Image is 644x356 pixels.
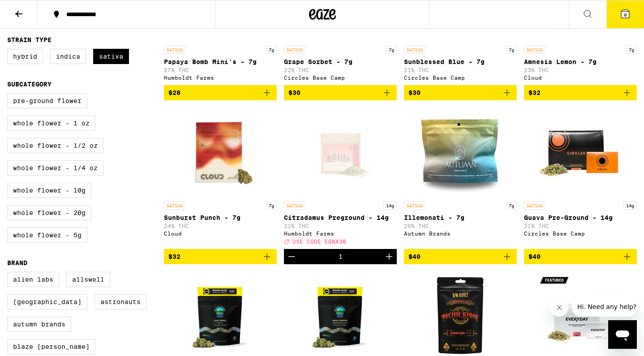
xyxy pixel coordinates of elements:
[528,253,541,260] span: $40
[164,107,277,249] a: Open page for Sunburst Punch - 7g from Cloud
[164,46,185,54] p: SATIVA
[7,339,95,354] label: Blaze [PERSON_NAME]
[404,58,517,65] p: Sunblessed Blue - 7g
[606,0,644,28] button: 9
[416,107,505,197] img: Autumn Brands - Illemonati - 7g
[284,231,397,236] div: Humboldt Farms
[164,231,277,236] div: Cloud
[626,46,637,54] p: 7g
[7,227,87,243] label: Whole Flower - 5g
[164,85,277,100] button: Add to bag
[284,58,397,65] p: Grape Sorbet - 7g
[292,239,346,244] span: USE CODE EQNX30
[7,272,59,287] label: Alien Labs
[266,202,277,210] p: 7g
[7,116,95,131] label: Whole Flower - 1 oz
[7,294,87,309] label: [GEOGRAPHIC_DATA]
[404,46,425,54] p: SATIVA
[7,36,52,43] legend: Strain Type
[284,46,305,54] p: SATIVA
[404,75,517,81] div: Circles Base Camp
[164,75,277,81] div: Humboldt Farms
[524,75,637,81] div: Cloud
[284,202,305,210] p: SATIVA
[404,214,517,221] p: Illemonati - 7g
[524,46,545,54] p: SATIVA
[284,85,397,100] button: Add to bag
[164,214,277,221] p: Sunburst Punch - 7g
[7,49,43,64] label: Hybrid
[524,223,637,229] p: 21% THC
[7,317,71,332] label: Autumn Brands
[66,272,110,287] label: Allswell
[176,107,265,197] img: Cloud - Sunburst Punch - 7g
[524,231,637,236] div: Circles Base Camp
[164,67,277,73] p: 27% THC
[386,46,397,54] p: 7g
[284,214,397,221] p: Citradamus Preground - 14g
[168,89,180,96] span: $28
[7,93,87,108] label: Pre-ground Flower
[7,183,91,198] label: Whole Flower - 10g
[524,58,637,65] p: Amnesia Lemon - 7g
[284,107,397,249] a: Open page for Citradamus Preground - 14g from Humboldt Farms
[7,81,52,88] legend: Subcategory
[7,205,91,220] label: Whole Flower - 20g
[524,214,637,221] p: Guava Pre-Ground - 14g
[164,202,185,210] p: SATIVA
[624,12,627,17] span: 9
[284,75,397,81] div: Circles Base Camp
[7,138,103,153] label: Whole Flower - 1/2 oz
[524,85,637,100] button: Add to bag
[7,160,103,176] label: Whole Flower - 1/4 oz
[608,320,637,349] iframe: Button to launch messaging window
[404,67,517,73] p: 21% THC
[266,46,277,54] p: 7g
[404,107,517,249] a: Open page for Illemonati - 7g from Autumn Brands
[506,202,517,210] p: 7g
[94,294,146,309] label: Astronauts
[404,249,517,264] button: Add to bag
[50,49,86,64] label: Indica
[524,67,637,73] p: 23% THC
[404,85,517,100] button: Add to bag
[383,202,397,210] p: 14g
[284,249,299,264] button: Decrement
[284,67,397,73] p: 22% THC
[524,107,637,249] a: Open page for Guava Pre-Ground - 14g from Circles Base Camp
[408,89,421,96] span: $30
[164,58,277,65] p: Papaya Bomb Mini's - 7g
[506,46,517,54] p: 7g
[572,297,637,317] iframe: Message from company
[536,107,625,197] img: Circles Base Camp - Guava Pre-Ground - 14g
[524,202,545,210] p: SATIVA
[284,223,397,229] p: 21% THC
[528,89,541,96] span: $32
[168,253,180,260] span: $32
[7,259,27,266] legend: Brand
[164,249,277,264] button: Add to bag
[404,231,517,236] div: Autumn Brands
[408,253,421,260] span: $40
[382,249,397,264] button: Increment
[404,202,425,210] p: SATIVA
[288,89,301,96] span: $30
[164,223,277,229] p: 24% THC
[623,202,637,210] p: 14g
[404,223,517,229] p: 26% THC
[524,249,637,264] button: Add to bag
[339,253,343,260] div: 1
[93,49,129,64] label: Sativa
[550,299,568,317] iframe: Close message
